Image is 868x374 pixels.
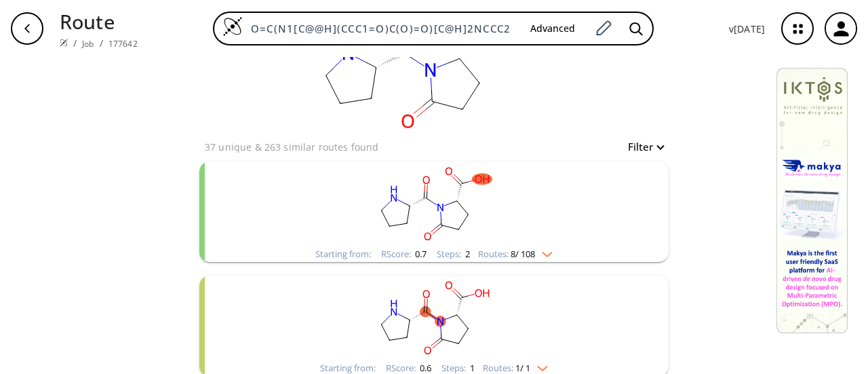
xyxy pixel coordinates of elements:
[205,140,378,154] p: 37 unique & 263 similar routes found
[73,36,77,50] li: /
[511,250,535,259] span: 8 / 108
[82,38,94,50] a: Job
[258,162,610,246] svg: O=C(O)[C@@H]1CCC(=O)N1C(=O)[C@@H]1CCCN1
[530,360,548,371] img: Down
[729,22,765,36] p: v [DATE]
[441,364,475,373] div: Steps :
[60,39,68,47] img: Spaya logo
[108,38,138,50] a: 177642
[258,276,610,360] svg: O=C(O)[C@@H]1CCC(=O)N1C(=O)[C@@H]1CCCN1
[437,250,470,259] div: Steps :
[418,362,431,374] span: 0.6
[478,250,553,259] div: Routes:
[100,36,103,50] li: /
[386,364,431,373] div: RScore :
[519,16,586,41] button: Advanced
[463,248,470,260] span: 2
[535,246,553,257] img: Down
[468,362,475,374] span: 1
[60,7,138,36] p: Route
[515,364,530,373] span: 1 / 1
[381,250,427,259] div: RScore :
[776,68,848,333] img: Banner
[222,16,243,37] img: Logo Spaya
[320,364,376,373] div: Starting from:
[243,22,519,35] input: Enter SMILES
[620,142,663,152] button: Filter
[483,364,548,373] div: Routes:
[315,250,371,259] div: Starting from:
[413,248,427,260] span: 0.7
